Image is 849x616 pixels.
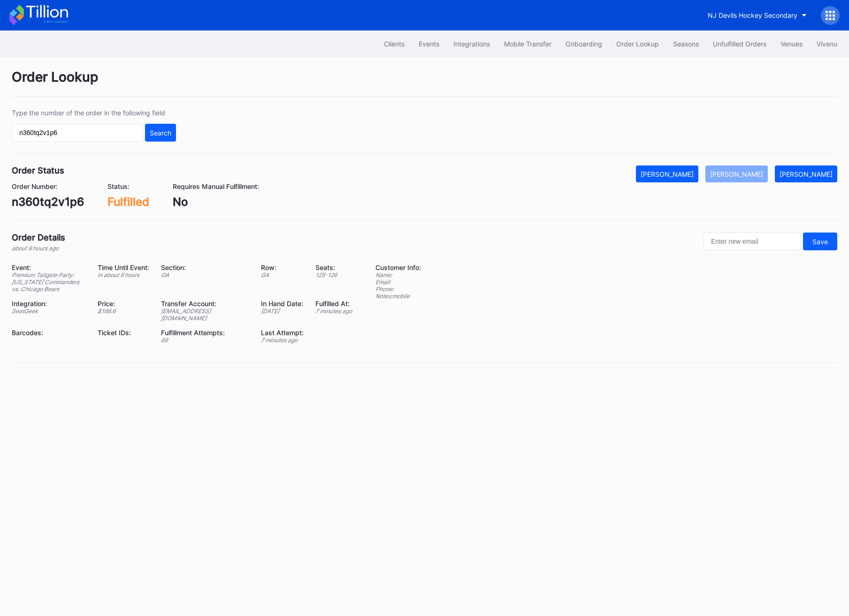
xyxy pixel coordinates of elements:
button: [PERSON_NAME] [705,165,768,182]
div: Mobile Transfer [504,40,551,48]
div: [PERSON_NAME] [780,170,833,178]
div: GA [161,271,250,278]
div: n360tq2v1p6 [12,195,84,209]
div: Seats: [315,263,352,271]
div: Name: [375,271,421,278]
div: 7 minutes ago [261,337,304,344]
div: Fulfilled [107,195,149,209]
button: Onboarding [558,35,609,53]
div: 125 - 126 [315,271,352,278]
div: [PERSON_NAME] [710,170,763,178]
div: Onboarding [566,40,602,48]
button: [PERSON_NAME] [775,165,837,182]
div: 7 minutes ago [315,308,352,315]
button: Clients [377,35,412,53]
div: Ticket IDs: [98,329,149,337]
div: In Hand Date: [261,300,304,308]
div: Order Details [12,233,65,242]
div: Order Status [12,165,64,175]
div: Search [150,129,171,137]
div: Row: [261,263,304,271]
button: Venues [773,35,810,53]
div: Phone: [375,285,421,293]
div: $ 166.6 [98,308,149,315]
div: Premium Tailgate Party: [US_STATE] Commanders vs. Chicago Bears [12,271,86,293]
div: Fulfillment Attempts: [161,329,250,337]
input: GT59662 [12,124,143,142]
div: [EMAIL_ADDRESS][DOMAIN_NAME] [161,308,250,322]
div: Email: [375,278,421,285]
div: Transfer Account: [161,300,250,308]
div: Unfulfilled Orders [713,40,766,48]
div: Seasons [673,40,699,48]
div: Time Until Event: [98,263,149,271]
div: Order Lookup [616,40,659,48]
div: SeatGeek [12,308,86,315]
div: Barcodes: [12,329,86,337]
div: Integration: [12,300,86,308]
div: [DATE] [261,308,304,315]
div: Events [419,40,439,48]
button: Seasons [666,35,706,53]
button: NJ Devils Hockey Secondary [701,7,814,24]
button: [PERSON_NAME] [636,165,698,182]
div: Fulfilled At: [315,300,352,308]
button: Save [803,233,837,250]
button: Unfulfilled Orders [706,35,773,53]
div: [PERSON_NAME] [641,170,694,178]
input: Enter new email [704,233,801,250]
div: Notes: mobile [375,293,421,300]
div: 69 [161,337,250,344]
div: Section: [161,263,250,271]
div: Requires Manual Fulfillment: [173,182,259,190]
div: No [173,195,259,209]
div: Vivenu [817,40,837,48]
div: Integrations [453,40,490,48]
button: Mobile Transfer [497,35,558,53]
div: Order Number: [12,182,84,190]
button: Search [145,124,176,142]
div: Order Lookup [12,69,837,97]
button: Order Lookup [609,35,666,53]
div: Status: [107,182,149,190]
div: Price: [98,300,149,308]
div: in about 9 hours [98,271,149,278]
button: Integrations [446,35,497,53]
div: NJ Devils Hockey Secondary [708,11,797,19]
div: about 9 hours ago [12,245,65,252]
div: Event: [12,263,86,271]
div: Customer Info: [375,263,421,271]
div: Venues [780,40,803,48]
button: Events [412,35,446,53]
div: Save [812,238,828,246]
div: GA [261,271,304,278]
div: Type the number of the order in the following field [12,109,176,117]
button: Vivenu [810,35,844,53]
div: Clients [384,40,405,48]
div: Last Attempt: [261,329,304,337]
